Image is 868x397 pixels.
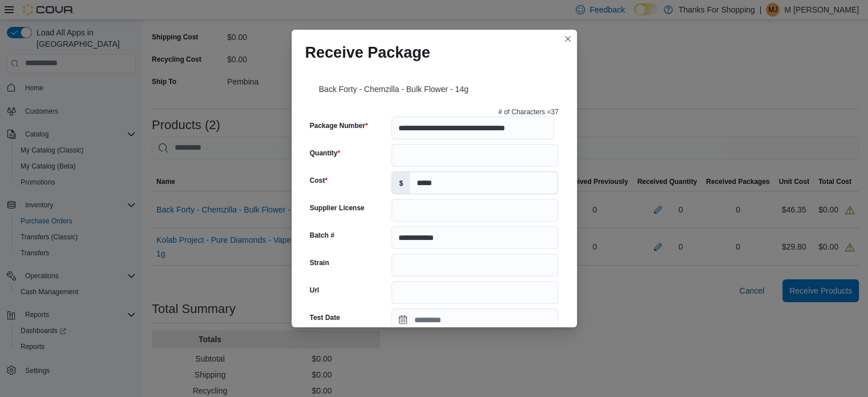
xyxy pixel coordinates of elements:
label: Batch # [310,231,334,240]
label: Test Date [310,313,340,322]
div: Back Forty - Chemzilla - Bulk Flower - 14g [305,71,563,103]
label: Cost [310,176,328,185]
label: Package Number [310,121,368,130]
input: Press the down key to open a popover containing a calendar. [391,308,558,331]
h1: Receive Package [305,43,430,62]
button: Closes this modal window [561,32,575,46]
label: $ [392,172,410,194]
label: Supplier License [310,203,365,212]
label: Url [310,286,320,295]
label: Quantity [310,149,340,158]
p: # of Characters = 37 [498,107,559,117]
label: Strain [310,258,329,267]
